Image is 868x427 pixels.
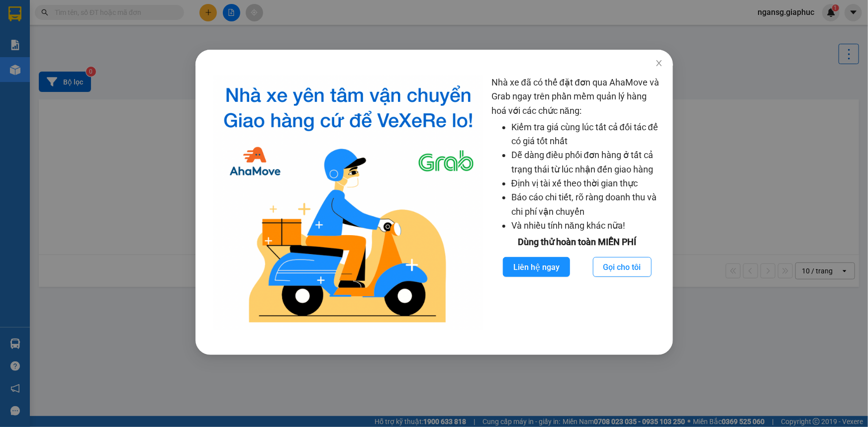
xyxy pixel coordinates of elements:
button: Liên hệ ngay [502,257,570,277]
button: Gọi cho tôi [592,257,651,277]
li: Và nhiều tính năng khác nữa! [511,219,663,233]
div: Dùng thử hoàn toàn MIỄN PHÍ [491,235,663,249]
li: Kiểm tra giá cùng lúc tất cả đối tác để có giá tốt nhất [511,120,663,149]
li: Định vị tài xế theo thời gian thực [511,176,663,190]
span: close [655,59,663,67]
button: Close [645,50,673,78]
li: Báo cáo chi tiết, rõ ràng doanh thu và chi phí vận chuyển [511,190,663,219]
span: Gọi cho tôi [603,261,641,273]
span: Liên hệ ngay [513,261,559,273]
li: Dễ dàng điều phối đơn hàng ở tất cả trạng thái từ lúc nhận đến giao hàng [511,148,663,176]
img: logo [213,76,483,330]
div: Nhà xe đã có thể đặt đơn qua AhaMove và Grab ngay trên phần mềm quản lý hàng hoá với các chức năng: [491,76,663,330]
